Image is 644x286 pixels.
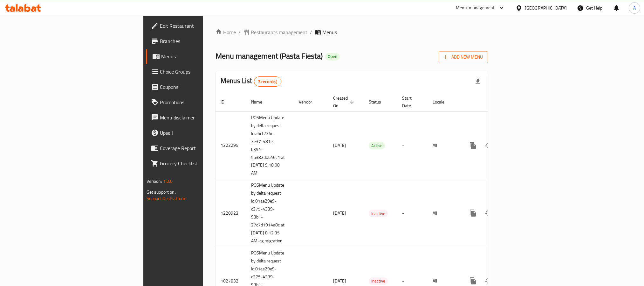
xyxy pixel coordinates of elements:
span: Choice Groups [160,68,246,75]
span: [DATE] [333,277,346,285]
div: Inactive [369,210,388,217]
span: Name [251,98,271,106]
div: Inactive [369,277,388,285]
span: [DATE] [333,209,346,217]
span: Edit Restaurant [160,22,246,30]
span: [DATE] [333,141,346,149]
li: / [310,28,312,36]
span: Promotions [160,98,246,106]
a: Choice Groups [146,64,251,79]
a: Upsell [146,125,251,140]
span: Version: [147,177,162,185]
td: - [397,111,428,179]
a: Coupons [146,79,251,95]
span: Add New Menu [444,53,483,61]
button: Add New Menu [439,51,488,63]
div: [GEOGRAPHIC_DATA] [525,4,567,11]
a: Support.OpsPlatform [147,194,187,203]
span: Start Date [402,94,420,110]
div: Export file [470,74,485,89]
button: Change Status [481,138,496,153]
span: Upsell [160,129,246,137]
span: 3 record(s) [254,79,281,85]
div: Open [325,53,340,61]
a: Grocery Checklist [146,156,251,171]
a: Branches [146,33,251,49]
a: Promotions [146,95,251,110]
span: Coupons [160,83,246,91]
h2: Menus List [221,76,281,87]
td: All [428,179,460,247]
td: POSMenu Update by delta request Id:a6cf234c-3e37-481e-b354-5a382d0b46c1 at [DATE] 9:18:08 AM [246,111,294,179]
span: 1.0.0 [163,177,173,185]
span: Status [369,98,389,106]
span: Created On [333,94,356,110]
a: Menus [146,49,251,64]
span: ID [221,98,233,106]
span: Menus [322,28,337,36]
button: Change Status [481,205,496,221]
span: Coverage Report [160,144,246,152]
span: Active [369,142,385,149]
span: Vendor [299,98,320,106]
div: Total records count [254,76,282,87]
a: Coverage Report [146,140,251,156]
span: Open [325,54,340,59]
td: POSMenu Update by delta request Id:01ae29e9-c375-4339-93b1-27c7d1914a8c at [DATE] 8:12:35 AM-cg m... [246,179,294,247]
button: more [465,205,481,221]
span: Menus [161,53,246,60]
span: A [633,4,636,11]
span: Menu disclaimer [160,114,246,121]
span: Get support on: [147,188,176,196]
div: Active [369,142,385,149]
a: Edit Restaurant [146,18,251,33]
th: Actions [460,92,531,112]
td: - [397,179,428,247]
span: Locale [433,98,453,106]
nav: breadcrumb [216,28,488,36]
span: Restaurants management [251,28,307,36]
td: All [428,111,460,179]
span: Menu management ( Pasta Fiesta ) [216,49,323,63]
a: Restaurants management [243,28,307,36]
div: Menu-management [456,4,495,12]
span: Branches [160,37,246,45]
span: Inactive [369,277,388,285]
span: Inactive [369,210,388,217]
button: more [465,138,481,153]
span: Grocery Checklist [160,160,246,167]
a: Menu disclaimer [146,110,251,125]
